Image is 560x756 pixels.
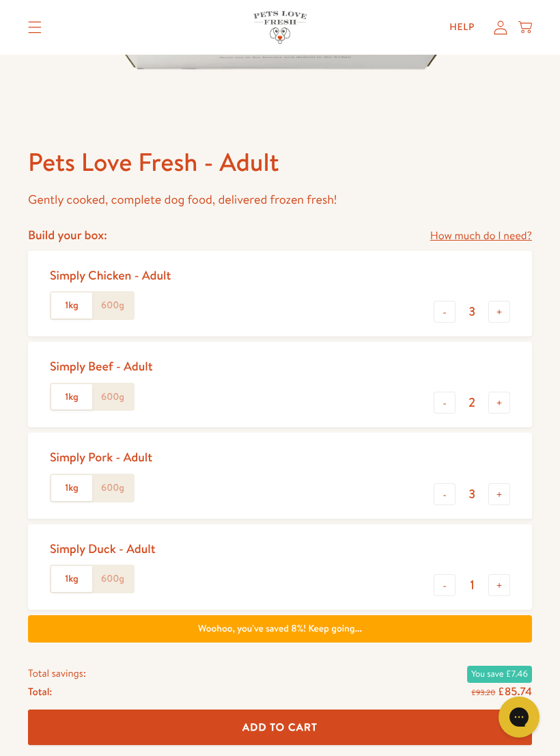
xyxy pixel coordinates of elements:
[434,392,456,414] button: -
[434,574,456,596] button: -
[492,692,546,742] iframe: Gorgias live chat messenger
[51,475,92,501] label: 1kg
[50,267,171,283] div: Simply Chicken - Adult
[17,10,53,44] summary: Translation missing: en.sections.header.menu
[51,566,92,592] label: 1kg
[438,14,486,41] a: Help
[28,664,86,682] span: Total savings:
[488,301,510,323] button: +
[28,227,107,243] h4: Build your box:
[434,301,456,323] button: -
[51,293,92,319] label: 1kg
[471,686,495,697] s: £93.20
[92,475,133,501] label: 600g
[253,11,307,43] img: Pets Love Fresh
[50,449,152,465] div: Simply Pork - Adult
[92,566,133,592] label: 600g
[242,720,318,734] span: Add To Cart
[488,392,510,414] button: +
[28,146,532,178] h1: Pets Love Fresh - Adult
[488,574,510,596] button: +
[50,541,156,556] div: Simply Duck - Adult
[498,684,532,699] span: £85.74
[430,227,532,245] a: How much do I need?
[467,666,532,682] span: You save £7.46
[51,384,92,410] label: 1kg
[488,483,510,505] button: +
[28,682,52,700] span: Total:
[28,615,532,643] div: Woohoo, you've saved 8%! Keep going...
[28,189,532,211] p: Gently cooked, complete dog food, delivered frozen fresh!
[92,384,133,410] label: 600g
[50,358,153,374] div: Simply Beef - Adult
[434,483,456,505] button: -
[92,293,133,319] label: 600g
[28,710,532,746] button: Add To Cart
